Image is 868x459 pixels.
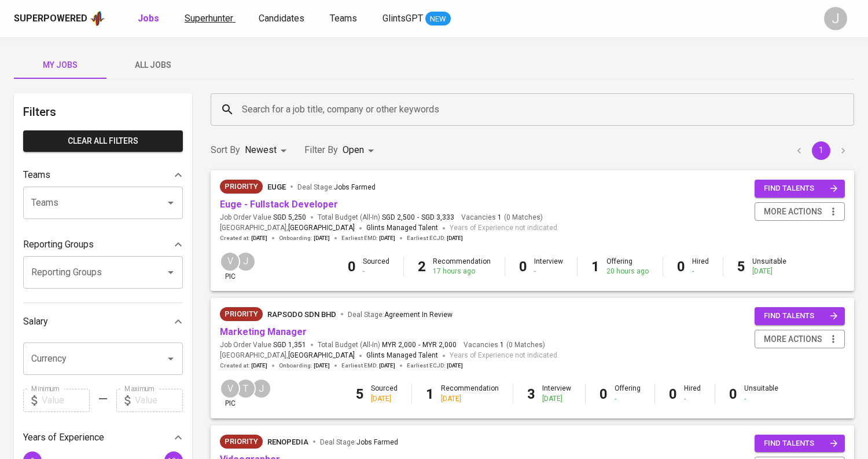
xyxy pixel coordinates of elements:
[23,103,183,121] h6: Filters
[527,386,535,402] b: 3
[371,384,398,403] div: Sourced
[384,311,453,319] span: Agreement In Review
[14,10,105,27] a: Superpoweredapp logo
[447,362,463,370] span: [DATE]
[422,340,457,350] span: MYR 2,000
[220,350,355,362] span: [GEOGRAPHIC_DATA] ,
[220,223,355,234] span: [GEOGRAPHIC_DATA] ,
[279,234,330,242] span: Onboarding :
[220,436,263,447] span: Priority
[220,213,306,223] span: Job Order Value
[407,362,463,370] span: Earliest ECJD :
[163,195,179,211] button: Open
[755,330,845,349] button: more actions
[450,223,559,234] span: Years of Experience not indicated.
[464,340,545,350] span: Vacancies ( 0 Matches )
[245,143,277,157] p: Newest
[330,13,357,24] span: Teams
[343,140,378,161] div: Open
[220,234,267,242] span: Created at :
[220,326,307,337] a: Marketing Manager
[220,378,240,399] div: V
[304,143,338,157] p: Filter By
[288,223,355,234] span: [GEOGRAPHIC_DATA]
[320,438,398,446] span: Deal Stage :
[599,386,608,402] b: 0
[542,394,571,404] div: [DATE]
[220,181,263,192] span: Priority
[382,213,415,223] span: SGD 2,500
[755,435,845,453] button: find talents
[450,350,559,362] span: Years of Experience not indicated.
[755,180,845,198] button: find talents
[220,362,267,370] span: Created at :
[23,315,48,329] p: Salary
[23,431,104,445] p: Years of Experience
[23,426,183,449] div: Years of Experience
[606,257,649,276] div: Offering
[356,438,398,446] span: Jobs Farmed
[334,183,376,191] span: Jobs Farmed
[21,58,100,72] span: My Jobs
[220,435,263,449] div: New Job received from Demand Team
[433,257,491,276] div: Recommendation
[23,130,183,152] button: Clear All filters
[425,13,451,25] span: NEW
[519,258,527,275] b: 0
[220,252,240,272] div: V
[288,350,355,362] span: [GEOGRAPHIC_DATA]
[220,340,306,350] span: Job Order Value
[788,141,854,160] nav: pagination navigation
[744,394,778,404] div: -
[542,384,571,403] div: Interview
[113,58,192,72] span: All Jobs
[138,13,159,24] b: Jobs
[433,267,491,276] div: 17 hours ago
[220,180,263,194] div: New Job received from Demand Team
[356,386,364,402] b: 5
[407,234,463,242] span: Earliest ECJD :
[421,213,454,223] span: SGD 3,333
[314,362,330,370] span: [DATE]
[163,264,179,280] button: Open
[752,267,786,276] div: [DATE]
[755,307,845,325] button: find talents
[348,311,453,319] span: Deal Stage :
[382,12,451,26] a: GlintsGPT NEW
[211,143,240,157] p: Sort By
[279,362,330,370] span: Onboarding :
[496,213,502,223] span: 1
[426,386,434,402] b: 1
[343,144,364,155] span: Open
[251,234,267,242] span: [DATE]
[163,351,179,367] button: Open
[441,384,499,403] div: Recommendation
[417,213,419,223] span: -
[220,308,263,320] span: Priority
[251,362,267,370] span: [DATE]
[273,340,306,350] span: SGD 1,351
[366,224,438,232] span: Glints Managed Talent
[267,438,308,446] span: renopedia
[752,257,786,276] div: Unsuitable
[755,202,845,221] button: more actions
[606,267,649,276] div: 20 hours ago
[669,386,677,402] b: 0
[23,310,183,333] div: Salary
[185,13,233,24] span: Superhunter
[267,310,336,319] span: Rapsodo Sdn Bhd
[363,267,389,276] div: -
[534,267,563,276] div: -
[318,340,457,350] span: Total Budget (All-In)
[23,238,94,252] p: Reporting Groups
[382,13,423,24] span: GlintsGPT
[692,257,709,276] div: Hired
[273,213,306,223] span: SGD 5,250
[366,351,438,359] span: Glints Managed Talent
[684,394,701,404] div: -
[729,386,737,402] b: 0
[297,183,376,191] span: Deal Stage :
[379,362,395,370] span: [DATE]
[135,389,183,412] input: Value
[341,234,395,242] span: Earliest EMD :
